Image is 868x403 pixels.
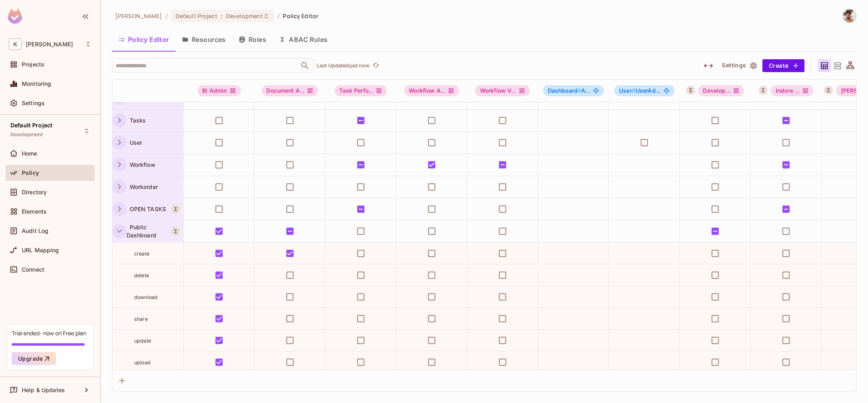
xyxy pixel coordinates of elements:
[8,9,22,24] img: SReyMgAAAABJRU5ErkJggg==
[112,29,176,50] button: Policy Editor
[22,208,47,215] span: Elements
[126,139,143,146] span: User
[373,62,379,70] span: refresh
[12,329,86,337] div: Trial ended- now on Free plan
[176,12,218,20] span: Default Project
[126,117,146,124] span: Tasks
[22,266,44,273] span: Connect
[404,85,460,96] div: Workflow A...
[22,387,65,393] span: Help & Updates
[548,87,582,94] span: Dashboard
[262,85,319,96] div: Document A...
[197,85,240,96] div: BI Admin
[824,86,833,95] button: A User Set is a dynamically conditioned role, grouping users based on real-time criteria.
[22,150,37,157] span: Home
[226,12,263,20] span: Development
[22,81,52,87] span: Monitoring
[22,170,39,176] span: Policy
[762,59,805,72] button: Create
[220,13,223,19] span: :
[299,60,311,71] button: Open
[686,86,695,95] button: A User Set is a dynamically conditioned role, grouping users based on real-time criteria.
[22,228,48,234] span: Audit Log
[262,85,319,96] span: Document Admin
[614,85,674,96] span: User#UserAdmin
[26,41,73,48] span: Workspace: Keshav-Sharma
[619,87,661,94] span: UserAd...
[126,206,166,212] span: OPEN TASKS
[134,316,148,322] span: share
[232,29,273,50] button: Roles
[283,12,319,20] span: Policy Editor
[771,85,814,96] div: Indore ...
[115,12,162,20] span: the active workspace
[10,122,52,129] span: Default Project
[335,85,387,96] span: Task Performer
[371,61,381,71] button: refresh
[9,38,22,50] span: K
[171,205,180,214] button: A Resource Set is a dynamically conditioned resource, defined by real-time criteria.
[619,87,636,94] span: User
[134,272,149,278] span: delete
[126,161,155,168] span: Workflow
[335,85,387,96] div: Task Perfo...
[134,359,151,366] span: upload
[475,85,530,96] div: Workflow V...
[134,338,151,344] span: update
[134,294,157,300] span: download
[548,87,590,94] span: A...
[273,29,334,50] button: ABAC Rules
[126,224,156,239] span: Public Dashboard
[369,61,381,71] span: Click to refresh data
[698,85,745,96] div: Develop...
[317,62,369,69] p: Last Updated just now
[12,352,56,365] button: Upgrade
[543,85,604,96] span: Dashboard#ABCD
[166,12,168,20] li: /
[22,100,45,106] span: Settings
[134,251,149,257] span: create
[126,183,158,190] span: Workorder
[171,227,180,236] button: A Resource Set is a dynamically conditioned resource, defined by real-time criteria.
[719,59,759,72] button: Settings
[698,85,745,96] span: Developers
[771,85,814,96] span: Indore Users
[475,85,530,96] span: Workflow Viewer
[578,87,581,94] span: #
[176,29,232,50] button: Resources
[22,61,44,68] span: Projects
[404,85,460,96] span: Workflow Admin
[759,86,768,95] button: A User Set is a dynamically conditioned role, grouping users based on real-time criteria.
[632,87,636,94] span: #
[22,189,47,195] span: Directory
[278,12,280,20] li: /
[22,247,59,253] span: URL Mapping
[10,131,43,138] span: Development
[843,9,856,23] img: Keshav Sharma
